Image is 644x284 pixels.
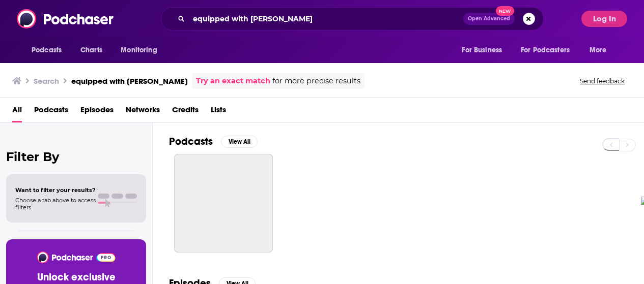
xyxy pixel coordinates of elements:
[211,102,226,122] a: Lists
[463,13,515,25] button: Open AdvancedNew
[172,102,199,122] a: Credits
[521,43,570,57] span: For Podcasters
[34,76,59,86] h3: Search
[169,135,213,148] h2: Podcasts
[189,11,463,27] input: Search podcasts, credits, & more...
[590,43,607,57] span: More
[455,41,515,60] button: open menu
[581,11,627,27] button: Log In
[221,136,258,148] button: View All
[80,102,114,122] a: Episodes
[74,41,108,60] a: Charts
[169,135,258,148] a: PodcastsView All
[71,76,188,86] h3: equipped with [PERSON_NAME]
[15,186,96,194] span: Want to filter your results?
[514,41,584,60] button: open menu
[24,41,75,60] button: open menu
[582,41,620,60] button: open menu
[272,75,360,87] span: for more precise results
[114,41,170,60] button: open menu
[196,75,270,87] a: Try an exact match
[496,6,514,16] span: New
[17,9,115,28] img: Podchaser - Follow, Share and Rate Podcasts
[577,77,628,85] button: Send feedback
[462,43,502,57] span: For Business
[34,102,68,122] a: Podcasts
[32,43,62,57] span: Podcasts
[80,43,102,57] span: Charts
[12,102,22,122] a: All
[15,197,96,211] span: Choose a tab above to access filters.
[6,149,146,164] h2: Filter By
[36,251,116,263] img: Podchaser - Follow, Share and Rate Podcasts
[468,16,510,21] span: Open Advanced
[161,7,544,30] div: Search podcasts, credits, & more...
[126,102,160,122] a: Networks
[121,43,157,57] span: Monitoring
